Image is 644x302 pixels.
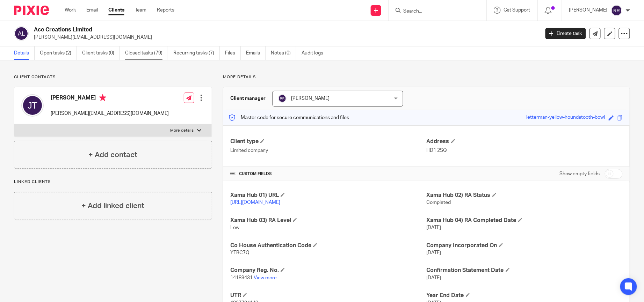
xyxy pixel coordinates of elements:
a: Client tasks (0) [82,46,120,60]
label: Show empty fields [560,170,600,177]
h4: Xama Hub 02) RA Status [427,192,623,199]
h4: [PERSON_NAME] [51,94,169,103]
a: Team [135,7,146,14]
a: Closed tasks (79) [125,46,168,60]
div: letterman-yellow-houndstooth-bowl [527,114,605,122]
h4: Client type [230,138,426,145]
h4: Xama Hub 01) URL [230,192,426,199]
span: [PERSON_NAME] [291,96,330,101]
h4: Year End Date [427,292,623,299]
p: Client contacts [14,74,212,80]
h2: Ace Creations Limited [34,26,435,34]
span: Low [230,225,239,230]
h4: UTR [230,292,426,299]
p: Limited company [230,147,426,154]
a: Create task [545,28,586,39]
h4: Xama Hub 04) RA Completed Date [427,217,623,224]
h4: Co House Authentication Code [230,242,426,249]
a: View more [254,275,277,280]
img: Pixie [14,6,49,15]
a: Open tasks (2) [40,46,77,60]
h4: + Add contact [88,149,137,160]
a: Work [65,7,76,14]
img: svg%3E [611,5,622,16]
a: Email [86,7,98,14]
a: Audit logs [302,46,328,60]
span: 14189431 [230,275,253,280]
p: [PERSON_NAME][EMAIL_ADDRESS][DOMAIN_NAME] [34,34,535,41]
i: Primary [99,94,106,101]
img: svg%3E [278,94,287,103]
span: Completed [427,200,451,205]
a: Emails [246,46,266,60]
a: Notes (0) [271,46,296,60]
h4: + Add linked client [81,200,144,211]
img: svg%3E [14,26,29,41]
p: [PERSON_NAME][EMAIL_ADDRESS][DOMAIN_NAME] [51,110,169,117]
p: More details [170,128,194,133]
h4: Confirmation Statement Date [427,267,623,274]
img: svg%3E [21,94,44,117]
h3: Client manager [230,95,266,102]
h4: Company Incorporated On [427,242,623,249]
a: Reports [157,7,174,14]
p: Linked clients [14,179,212,185]
h4: Xama Hub 03) RA Level [230,217,426,224]
a: Recurring tasks (7) [173,46,220,60]
h4: Address [427,138,623,145]
p: More details [223,74,630,80]
p: HD1 2SQ [427,147,623,154]
span: [DATE] [427,225,441,230]
a: [URL][DOMAIN_NAME] [230,200,280,205]
h4: CUSTOM FIELDS [230,171,426,177]
input: Search [403,8,465,15]
span: Get Support [504,8,530,13]
a: Files [225,46,241,60]
span: [DATE] [427,250,441,255]
p: [PERSON_NAME] [569,7,608,14]
a: Details [14,46,35,60]
h4: Company Reg. No. [230,267,426,274]
a: Clients [108,7,124,14]
span: [DATE] [427,275,441,280]
p: Master code for secure communications and files [229,114,349,121]
span: YTBC7Q [230,250,249,255]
